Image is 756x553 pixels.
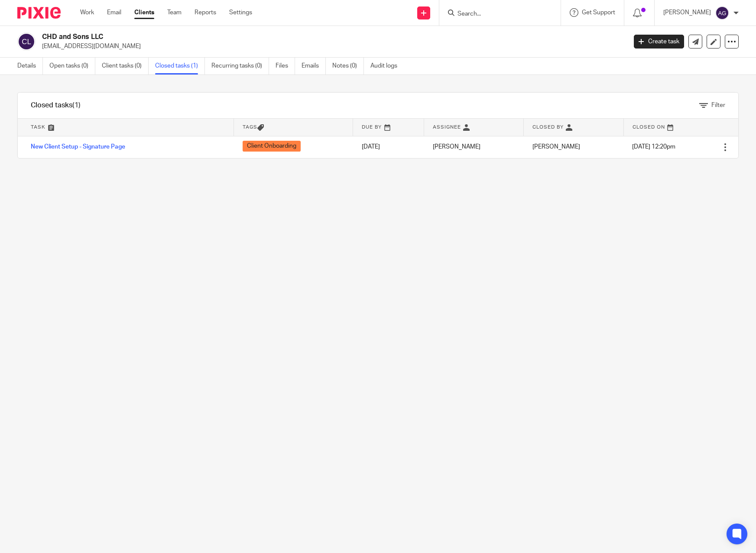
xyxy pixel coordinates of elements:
[229,8,252,17] a: Settings
[663,8,711,17] p: [PERSON_NAME]
[353,136,424,158] td: [DATE]
[49,58,95,74] a: Open tasks (0)
[632,144,675,150] span: [DATE] 12:20pm
[370,58,404,74] a: Audit logs
[582,10,615,16] span: Get Support
[31,144,125,150] a: New Client Setup - Signature Page
[102,58,149,74] a: Client tasks (0)
[276,58,295,74] a: Files
[634,35,684,49] a: Create task
[457,10,535,18] input: Search
[532,144,580,150] span: [PERSON_NAME]
[302,58,326,74] a: Emails
[42,32,505,42] h2: CHD and Sons LLC
[31,101,81,110] h1: Closed tasks
[17,32,36,51] img: svg%3E
[17,7,61,19] img: Pixie
[715,6,729,20] img: svg%3E
[107,8,121,17] a: Email
[134,8,154,17] a: Clients
[42,42,621,51] p: [EMAIL_ADDRESS][DOMAIN_NAME]
[72,102,81,109] span: (1)
[195,8,216,17] a: Reports
[167,8,182,17] a: Team
[155,58,205,74] a: Closed tasks (1)
[332,58,364,74] a: Notes (0)
[243,141,301,152] span: Client Onboarding
[234,119,353,136] th: Tags
[80,8,94,17] a: Work
[211,58,269,74] a: Recurring tasks (0)
[711,102,725,108] span: Filter
[424,136,524,158] td: [PERSON_NAME]
[17,58,43,74] a: Details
